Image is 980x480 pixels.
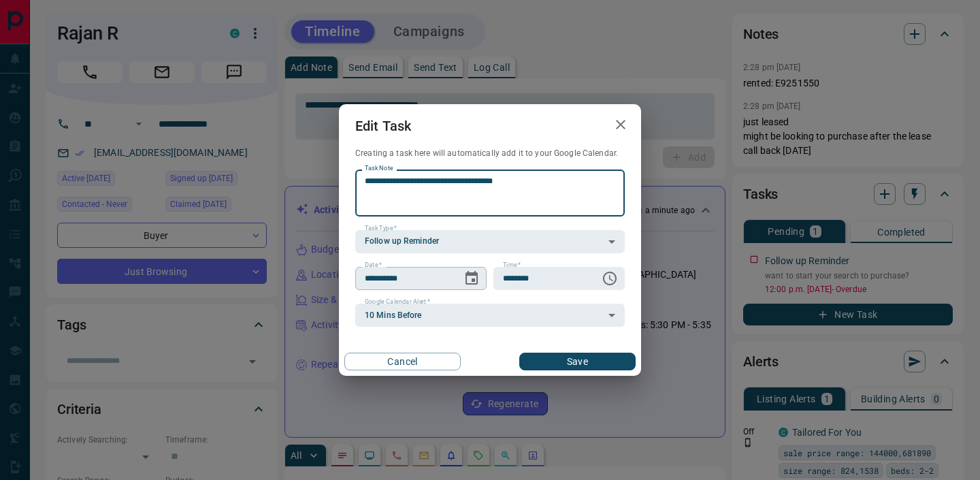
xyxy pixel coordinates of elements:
button: Choose time, selected time is 12:00 PM [596,265,623,292]
label: Task Note [365,164,393,173]
div: Follow up Reminder [355,230,625,253]
h2: Edit Task [339,104,427,148]
label: Task Type [365,224,397,233]
button: Choose date, selected date is Aug 11, 2025 [458,265,485,292]
label: Time [503,261,521,270]
button: Save [519,353,636,370]
div: 10 Mins Before [355,304,625,327]
label: Google Calendar Alert [365,298,430,306]
label: Date [365,261,382,270]
button: Cancel [344,353,461,370]
p: Creating a task here will automatically add it to your Google Calendar. [355,148,625,159]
